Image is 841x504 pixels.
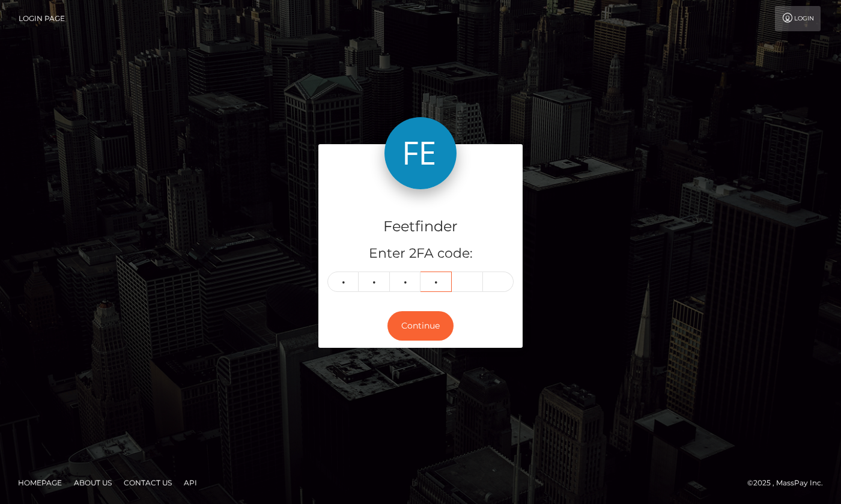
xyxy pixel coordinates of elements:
div: © 2025 , MassPay Inc. [747,476,832,490]
a: API [179,473,202,492]
a: Homepage [13,473,67,492]
a: Login [775,6,821,31]
button: Continue [387,311,454,341]
a: Login Page [19,6,65,31]
h5: Enter 2FA code: [327,244,514,263]
img: Feetfinder [384,117,457,189]
h4: Feetfinder [327,216,514,237]
a: Contact Us [119,473,177,492]
a: About Us [69,473,117,492]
